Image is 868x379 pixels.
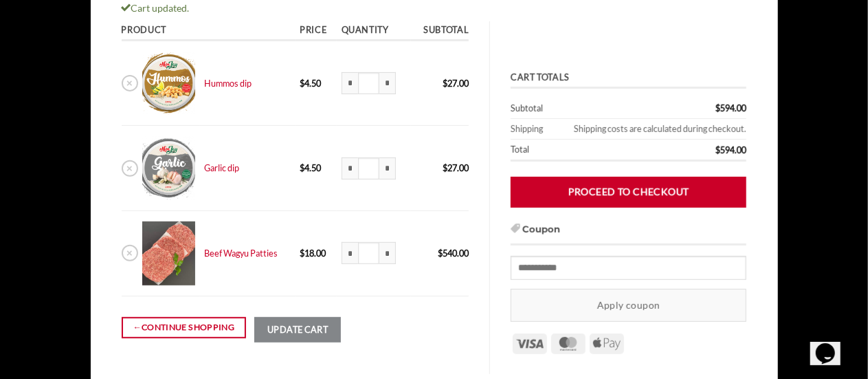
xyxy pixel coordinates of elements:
a: Garlic dip [204,162,239,173]
button: Apply coupon [511,289,746,321]
bdi: 594.00 [715,144,746,155]
th: Cart totals [511,69,746,89]
span: $ [443,162,447,173]
span: $ [715,144,720,155]
bdi: 540.00 [438,248,469,259]
td: Shipping costs are calculated during checkout. [551,119,746,140]
th: Shipping [511,119,551,140]
span: $ [300,248,304,259]
bdi: 18.00 [300,248,326,259]
a: Beef Wagyu Patties [204,248,278,259]
th: Subtotal [511,98,631,119]
h3: Coupon [511,222,746,246]
bdi: 27.00 [443,162,469,173]
img: Cart [142,136,195,200]
th: Total [511,140,631,162]
span: $ [443,78,447,89]
th: Product [122,21,296,41]
span: $ [438,248,443,259]
bdi: 4.50 [300,162,321,173]
iframe: chat widget [810,324,854,365]
a: Hummos dip [204,78,252,89]
a: Remove Garlic dip from cart [122,160,138,177]
th: Subtotal [411,21,469,41]
span: ← [133,321,142,334]
img: Cart [142,221,195,285]
a: Proceed to checkout [511,177,746,208]
span: $ [715,102,720,113]
span: $ [300,78,304,89]
th: Price [296,21,337,41]
th: Quantity [337,21,411,41]
div: Cart updated. [122,1,747,17]
img: Cart [142,52,195,116]
a: Remove Beef Wagyu Patties from cart [122,245,138,261]
bdi: 594.00 [715,102,746,113]
a: Continue shopping [122,317,246,338]
bdi: 27.00 [443,78,469,89]
a: Remove Hummos dip from cart [122,75,138,91]
button: Update cart [254,317,341,343]
bdi: 4.50 [300,78,321,89]
span: $ [300,162,304,173]
div: Payment icons [511,332,626,355]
